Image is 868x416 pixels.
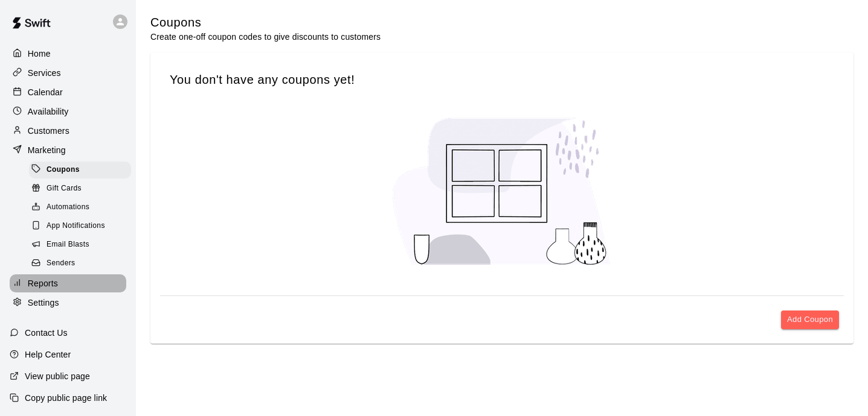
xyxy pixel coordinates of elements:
[29,198,136,217] a: Automations
[29,217,136,236] a: App Notifications
[47,183,82,195] span: Gift Cards
[47,239,89,251] span: Email Blasts
[47,257,76,269] span: Senders
[28,106,69,118] p: Availability
[29,199,131,216] div: Automations
[47,201,89,213] span: Automations
[10,102,126,121] a: Availability
[10,45,126,63] a: Home
[47,164,80,176] span: Coupons
[47,220,105,232] span: App Notifications
[25,327,68,339] p: Contact Us
[28,48,51,60] p: Home
[150,14,381,31] h5: Coupons
[10,141,126,159] a: Marketing
[10,64,126,82] a: Services
[170,72,834,88] h5: You don't have any coupons yet!
[150,31,381,43] p: Create one-off coupon codes to give discounts to customers
[29,180,131,197] div: Gift Cards
[25,370,90,382] p: View public page
[29,179,136,198] a: Gift Cards
[10,83,126,101] a: Calendar
[29,255,131,272] div: Senders
[29,254,136,273] a: Senders
[28,86,63,98] p: Calendar
[781,310,839,329] button: Add Coupon
[10,122,126,140] a: Customers
[28,144,66,156] p: Marketing
[29,236,136,254] a: Email Blasts
[25,348,71,361] p: Help Center
[10,274,126,292] a: Reports
[28,297,59,309] p: Settings
[28,67,61,79] p: Services
[10,294,126,312] a: Settings
[29,218,131,235] div: App Notifications
[28,125,69,137] p: Customers
[28,277,58,289] p: Reports
[29,160,136,179] a: Coupons
[25,392,107,404] p: Copy public page link
[29,162,131,178] div: Coupons
[381,107,623,276] img: No coupons created
[29,236,131,253] div: Email Blasts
